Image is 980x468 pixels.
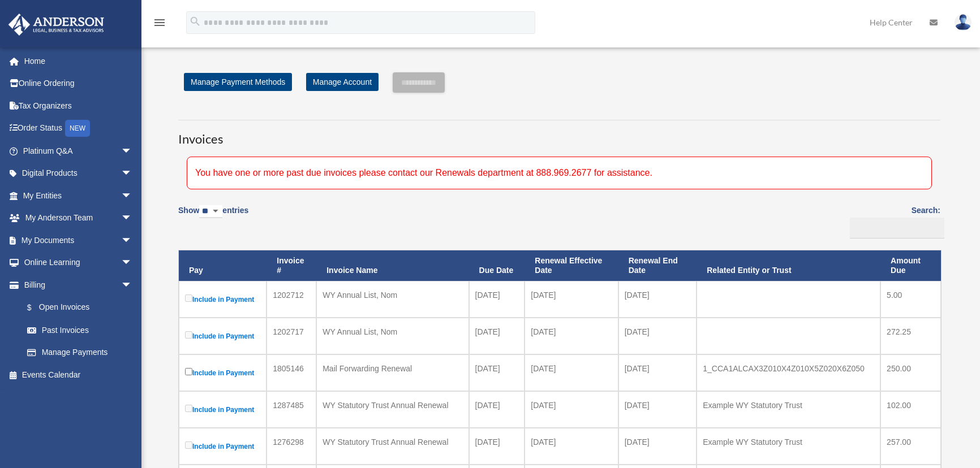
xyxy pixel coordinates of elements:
input: Search: [850,218,944,239]
label: Search: [846,203,940,239]
td: [DATE] [469,428,525,465]
th: Due Date: activate to sort column ascending [469,250,525,281]
a: Past Invoices [16,319,144,341]
a: Manage Account [306,73,379,91]
a: Manage Payments [16,341,144,364]
span: arrow_drop_down [121,207,144,230]
td: [DATE] [469,281,525,318]
span: arrow_drop_down [121,162,144,185]
h3: Invoices [178,120,940,148]
span: arrow_drop_down [121,184,144,207]
label: Include in Payment [185,439,260,453]
th: Renewal Effective Date: activate to sort column ascending [525,250,618,281]
a: Events Calendar [8,363,149,386]
td: [DATE] [469,354,525,391]
label: Show entries [178,203,248,229]
img: Anderson Advisors Platinum Portal [5,14,108,36]
a: Order StatusNEW [8,117,149,140]
td: [DATE] [469,318,525,354]
span: arrow_drop_down [121,229,144,252]
td: 1202717 [267,318,316,354]
th: Renewal End Date: activate to sort column ascending [618,250,697,281]
div: WY Statutory Trust Annual Renewal [323,397,462,413]
a: Platinum Q&Aarrow_drop_down [8,140,149,162]
th: Related Entity or Trust: activate to sort column ascending [697,250,880,281]
input: Include in Payment [185,405,192,412]
td: [DATE] [618,391,697,428]
span: $ [33,301,39,315]
td: [DATE] [618,281,697,318]
input: Include in Payment [185,331,192,339]
th: Invoice Name: activate to sort column ascending [316,250,468,281]
td: 272.25 [880,318,941,354]
td: 250.00 [880,354,941,391]
div: WY Annual List, Nom [323,287,462,303]
div: WY Statutory Trust Annual Renewal [323,434,462,450]
select: Showentries [199,205,222,218]
td: [DATE] [525,281,618,318]
span: arrow_drop_down [121,274,144,297]
a: menu [153,20,166,29]
div: WY Annual List, Nom [323,324,462,340]
label: Include in Payment [185,366,260,380]
td: 5.00 [880,281,941,318]
td: [DATE] [525,391,618,428]
td: [DATE] [618,318,697,354]
img: User Pic [955,14,972,31]
a: My Documentsarrow_drop_down [8,229,149,252]
a: Online Learningarrow_drop_down [8,252,149,274]
td: [DATE] [618,428,697,465]
a: My Entitiesarrow_drop_down [8,184,149,207]
a: My Anderson Teamarrow_drop_down [8,207,149,229]
i: search [189,15,201,28]
input: Include in Payment [185,294,192,302]
th: Pay: activate to sort column descending [179,250,267,281]
td: 1276298 [267,428,316,465]
td: [DATE] [525,428,618,465]
td: Example WY Statutory Trust [697,391,880,428]
td: 102.00 [880,391,941,428]
td: [DATE] [525,318,618,354]
td: [DATE] [469,391,525,428]
th: Amount Due: activate to sort column ascending [880,250,941,281]
label: Include in Payment [185,292,260,306]
td: [DATE] [525,354,618,391]
a: Online Ordering [8,72,149,95]
input: Include in Payment [185,441,192,449]
label: Include in Payment [185,402,260,417]
a: $Open Invoices [16,296,138,319]
span: arrow_drop_down [121,252,144,275]
td: 1202712 [267,281,316,318]
div: You have one or more past due invoices please contact our Renewals department at 888.969.2677 for... [187,157,932,189]
a: Billingarrow_drop_down [8,274,144,296]
i: menu [153,16,166,29]
a: Digital Productsarrow_drop_down [8,162,149,185]
div: Mail Forwarding Renewal [323,361,462,376]
a: Home [8,50,149,72]
div: NEW [65,120,90,137]
a: Manage Payment Methods [184,73,292,91]
td: 1287485 [267,391,316,428]
a: Tax Organizers [8,94,149,117]
input: Include in Payment [185,368,192,375]
label: Include in Payment [185,329,260,343]
th: Invoice #: activate to sort column ascending [267,250,316,281]
span: arrow_drop_down [121,140,144,163]
td: 257.00 [880,428,941,465]
td: Example WY Statutory Trust [697,428,880,465]
td: [DATE] [618,354,697,391]
td: 1805146 [267,354,316,391]
td: 1_CCA1ALCAX3Z010X4Z010X5Z020X6Z050 [697,354,880,391]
